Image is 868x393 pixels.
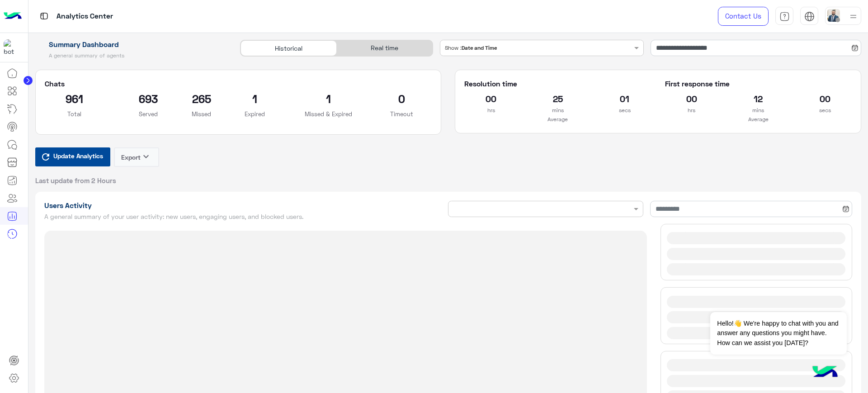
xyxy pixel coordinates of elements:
[45,79,432,88] h5: Chats
[798,91,852,106] h2: 00
[531,106,585,115] p: mins
[731,106,785,115] p: mins
[225,109,285,118] p: Expired
[665,79,852,88] h5: First response time
[337,40,433,56] div: Real time
[141,151,151,162] i: keyboard_arrow_down
[35,52,230,59] h5: A general summary of agents
[114,147,159,167] button: Exportkeyboard_arrow_down
[57,10,113,23] p: Analytics Center
[118,91,178,106] h2: 693
[192,91,211,106] h2: 265
[45,91,105,106] h2: 961
[848,11,859,22] img: profile
[4,39,20,56] img: 1403182699927242
[804,11,815,22] img: tab
[192,109,211,118] p: Missed
[775,7,793,26] a: tab
[779,11,790,22] img: tab
[372,109,432,118] p: Timeout
[598,91,651,106] h2: 01
[731,91,785,106] h2: 12
[4,7,22,26] img: Logo
[462,44,497,51] b: Date and Time
[665,106,718,115] p: hrs
[45,109,105,118] p: Total
[118,109,178,118] p: Served
[298,91,359,106] h2: 1
[464,115,651,124] p: Average
[710,312,846,355] span: Hello!👋 We're happy to chat with you and answer any questions you might have. How can we assist y...
[51,150,105,162] span: Update Analytics
[464,91,518,106] h2: 00
[38,10,50,22] img: tab
[718,7,769,26] a: Contact Us
[35,147,110,166] button: Update Analytics
[665,91,718,106] h2: 00
[225,91,285,106] h2: 1
[298,109,359,118] p: Missed & Expired
[35,40,230,49] h1: Summary Dashboard
[665,115,852,124] p: Average
[241,40,336,56] div: Historical
[35,176,116,185] span: Last update from 2 Hours
[827,9,840,22] img: userImage
[798,106,852,115] p: secs
[464,106,518,115] p: hrs
[464,79,651,88] h5: Resolution time
[531,91,585,106] h2: 25
[372,91,432,106] h2: 0
[598,106,651,115] p: secs
[809,357,841,388] img: hulul-logo.png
